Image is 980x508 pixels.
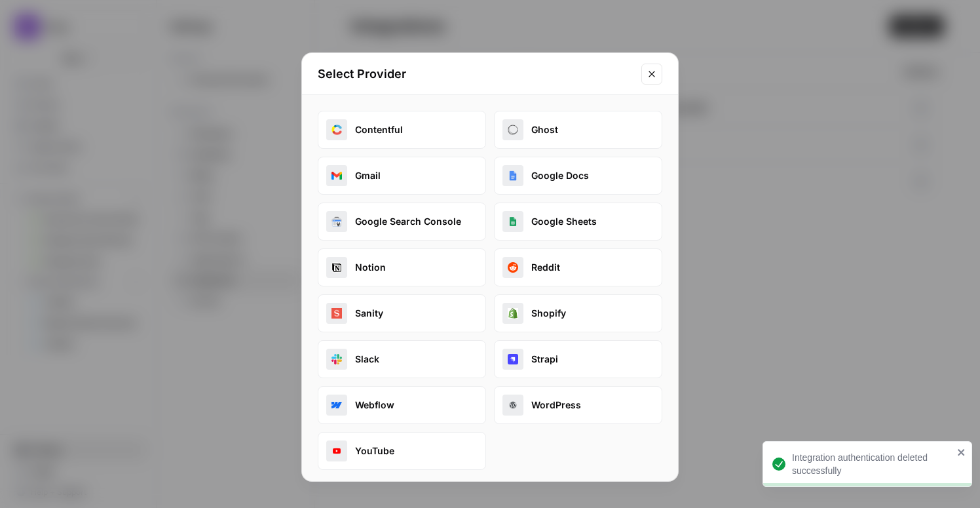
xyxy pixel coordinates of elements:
img: slack [331,354,342,364]
button: close [957,447,966,458]
button: Close modal [641,64,662,85]
img: google_search_console [331,216,342,227]
button: google_search_consoleGoogle Search Console [318,203,486,241]
img: strapi [508,354,518,364]
button: notionNotion [318,248,486,286]
button: strapiStrapi [494,340,662,378]
button: ghostGhost [494,111,662,149]
img: contentful [331,125,342,135]
button: slackSlack [318,340,486,378]
img: sanity [331,308,342,319]
button: contentfulContentful [318,111,486,149]
h2: Select Provider [318,65,633,83]
button: sanitySanity [318,294,486,332]
img: google_sheets [508,216,518,227]
img: google_docs [508,170,518,181]
button: wordpressWordPress [494,386,662,424]
img: webflow_oauth [331,400,342,410]
img: gmail [331,170,342,181]
button: youtubeYouTube [318,432,486,470]
img: ghost [508,125,518,135]
div: Integration authentication deleted successfully [792,451,953,477]
button: shopifyShopify [494,294,662,332]
img: notion [331,262,342,273]
button: webflow_oauthWebflow [318,386,486,424]
button: gmailGmail [318,157,486,195]
img: reddit [508,262,518,273]
button: google_sheetsGoogle Sheets [494,203,662,241]
img: youtube [331,446,342,456]
img: wordpress [508,400,518,410]
button: google_docsGoogle Docs [494,157,662,195]
button: redditReddit [494,248,662,286]
img: shopify [508,308,518,319]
